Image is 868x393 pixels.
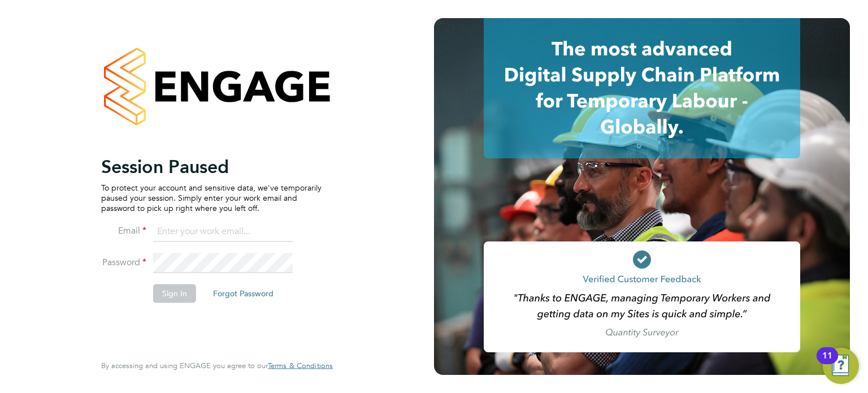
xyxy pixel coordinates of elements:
[823,348,859,384] button: Open Resource Center, 11 new notifications
[101,182,322,213] p: To protect your account and sensitive data, we've temporarily paused your session. Simply enter y...
[101,155,322,178] h2: Session Paused
[101,224,146,236] label: Email
[822,356,832,370] div: 11
[153,284,196,303] button: Sign In
[101,361,333,370] span: By accessing and using ENGAGE you agree to our
[268,361,333,370] a: Terms & Conditions
[153,222,293,242] input: Enter your work email...
[101,256,146,268] label: Password
[204,284,283,303] button: Forgot Password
